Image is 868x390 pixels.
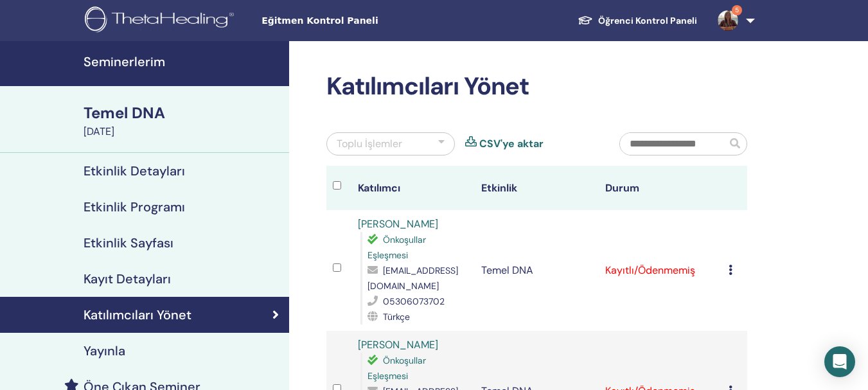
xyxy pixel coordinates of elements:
font: Önkoşullar Eşleşmesi [368,355,426,382]
font: CSV'ye aktar [479,137,544,150]
font: Durum [605,181,639,195]
a: [PERSON_NAME] [358,217,438,231]
font: Katılımcı [358,181,400,195]
img: graduation-cap-white.svg [578,15,593,26]
a: Öğrenci Kontrol Paneli [567,8,707,33]
img: default.jpg [718,10,738,31]
font: Seminerlerim [84,53,165,70]
font: Etkinlik Detayları [84,163,185,179]
font: Etkinlik Programı [84,199,185,215]
font: Türkçe [383,311,410,323]
font: Katılımcıları Yönet [326,70,529,102]
font: Etkinlik Sayfası [84,235,173,251]
a: CSV'ye aktar [479,136,544,152]
font: [DATE] [84,125,114,138]
font: Önkoşullar Eşleşmesi [368,234,426,261]
font: Kayıt Detayları [84,270,171,287]
font: [EMAIL_ADDRESS][DOMAIN_NAME] [368,265,458,292]
font: Eğitmen Kontrol Paneli [261,15,378,26]
font: Temel DNA [481,263,533,277]
font: Toplu İşlemler [337,137,402,150]
font: Yayınla [84,342,125,359]
font: Katılımcıları Yönet [84,306,191,323]
font: Etkinlik [481,181,517,195]
font: 05306073702 [383,296,445,307]
a: Temel DNA[DATE] [76,102,289,139]
font: Öğrenci Kontrol Paneli [598,15,697,26]
div: Intercom Messenger'ı açın [824,346,855,377]
font: Temel DNA [84,103,165,123]
a: [PERSON_NAME] [358,338,438,351]
img: logo.png [85,6,238,35]
font: 5 [735,6,739,14]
